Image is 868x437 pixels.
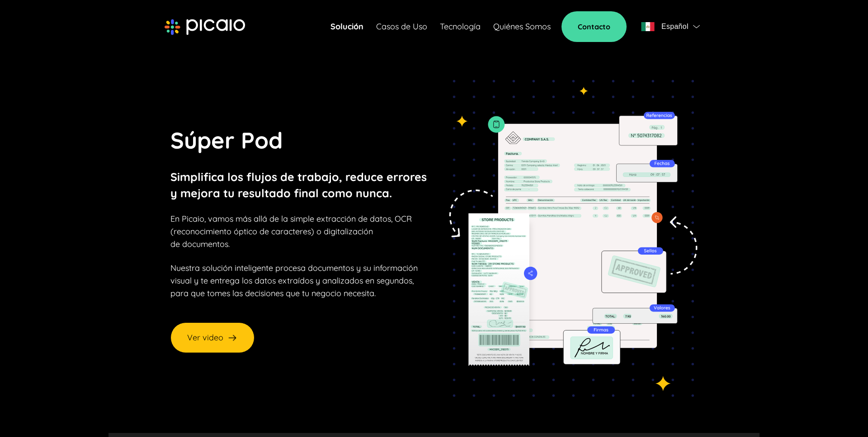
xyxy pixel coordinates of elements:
[170,169,427,201] p: Simplifica los flujos de trabajo, reduce errores y mejora tu resultado final como nunca.
[439,80,698,397] img: tedioso-img
[641,22,655,31] img: flag
[170,214,412,249] span: En Picaio, vamos más allá de la simple extracción de datos, OCR (reconocimiento óptico de caracte...
[561,11,627,42] a: Contacto
[170,262,418,300] p: Nuestra solución inteligente procesa documentos y su información visual y te entrega los datos ex...
[693,25,700,28] img: flag
[440,20,481,33] a: Tecnología
[227,332,238,343] img: arrow-right
[170,126,283,154] span: Súper Pod
[376,20,427,33] a: Casos de Uso
[170,322,255,353] button: Ver video
[330,20,363,33] a: Solución
[661,20,689,33] span: Español
[637,18,703,36] button: flagEspañolflag
[493,20,551,33] a: Quiénes Somos
[165,19,245,35] img: picaio-logo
